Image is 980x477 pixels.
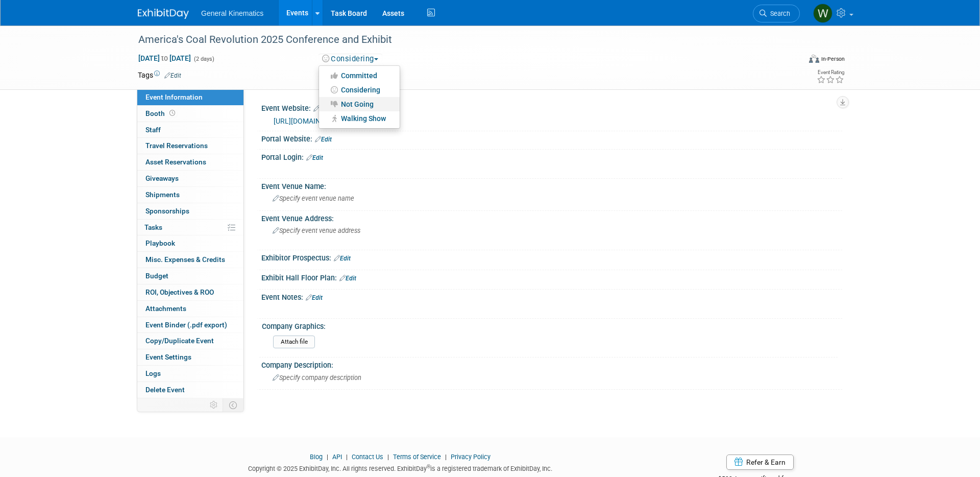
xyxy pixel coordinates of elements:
[138,462,663,473] div: Copyright © 2025 ExhibitDay, Inc. All rights reserved. ExhibitDay is a registered trademark of Ex...
[273,374,361,381] span: Specify company description
[137,333,243,349] a: Copy/Duplicate Event
[160,54,169,62] span: to
[310,453,323,461] a: Blog
[137,138,243,154] a: Travel Reservations
[273,227,360,234] span: Specify event venue address
[313,105,330,112] a: Edit
[137,154,243,170] a: Asset Reservations
[261,179,842,192] div: Event Venue Name:
[319,97,400,111] a: Not Going
[137,382,243,398] a: Delete Event
[138,54,191,63] span: [DATE] [DATE]
[145,255,225,264] span: Misc. Expenses & Credits
[385,453,391,461] span: |
[261,150,842,163] div: Portal Login:
[137,220,243,235] a: Tasks
[273,195,354,202] span: Specify event venue name
[201,9,263,17] span: General Kinematics
[393,453,441,461] a: Terms of Service
[767,10,790,17] span: Search
[145,239,175,247] span: Playbook
[145,304,186,313] span: Attachments
[262,319,838,331] div: Company Graphics:
[261,357,842,370] div: Company Description:
[740,53,845,68] div: Event Format
[334,255,351,262] a: Edit
[137,89,243,105] a: Event Information
[809,55,819,63] img: Format-Inperson.png
[145,353,191,361] span: Event Settings
[261,131,842,145] div: Portal Website:
[261,290,842,303] div: Event Notes:
[145,158,206,166] span: Asset Reservations
[319,111,400,126] a: Walking Show
[167,109,177,117] span: Booth not reserved yet
[137,187,243,203] a: Shipments
[261,250,842,264] div: Exhibitor Prospectus:
[137,301,243,317] a: Attachments
[145,272,168,280] span: Budget
[145,109,177,117] span: Booth
[318,54,382,64] button: Considering
[145,174,179,182] span: Giveaways
[306,294,323,301] a: Edit
[821,55,845,63] div: In-Person
[319,68,400,83] a: Committed
[306,154,323,161] a: Edit
[137,171,243,186] a: Giveaways
[145,141,208,150] span: Travel Reservations
[137,106,243,122] a: Booth
[443,453,449,461] span: |
[261,101,842,114] div: Event Website:
[138,9,189,19] img: ExhibitDay
[817,70,844,75] div: Event Rating
[274,117,346,125] a: [URL][DOMAIN_NAME]
[145,288,214,296] span: ROI, Objectives & ROO
[137,284,243,300] a: ROI, Objectives & ROO
[137,122,243,138] a: Staff
[137,252,243,268] a: Misc. Expenses & Credits
[332,453,342,461] a: API
[193,56,214,62] span: (2 days)
[451,453,491,461] a: Privacy Policy
[324,453,331,461] span: |
[344,453,350,461] span: |
[352,453,383,461] a: Contact Us
[145,369,161,377] span: Logs
[144,223,162,231] span: Tasks
[145,207,189,215] span: Sponsorships
[205,398,223,412] td: Personalize Event Tab Strip
[261,211,842,224] div: Event Venue Address:
[137,366,243,381] a: Logs
[726,455,794,470] a: Refer & Earn
[145,190,180,199] span: Shipments
[138,70,181,80] td: Tags
[753,5,800,22] a: Search
[145,321,227,329] span: Event Binder (.pdf export)
[319,83,400,97] a: Considering
[137,203,243,219] a: Sponsorships
[137,317,243,333] a: Event Binder (.pdf export)
[339,275,356,282] a: Edit
[137,349,243,365] a: Event Settings
[137,235,243,251] a: Playbook
[427,464,430,469] sup: ®
[261,270,842,283] div: Exhibit Hall Floor Plan:
[145,126,161,134] span: Staff
[145,337,214,345] span: Copy/Duplicate Event
[137,268,243,284] a: Budget
[315,136,332,143] a: Edit
[813,4,832,23] img: Whitney Swanson
[135,31,785,49] div: America's Coal Revolution 2025 Conference and Exhibit
[145,93,203,101] span: Event Information
[145,386,185,394] span: Delete Event
[164,72,181,79] a: Edit
[223,398,244,412] td: Toggle Event Tabs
